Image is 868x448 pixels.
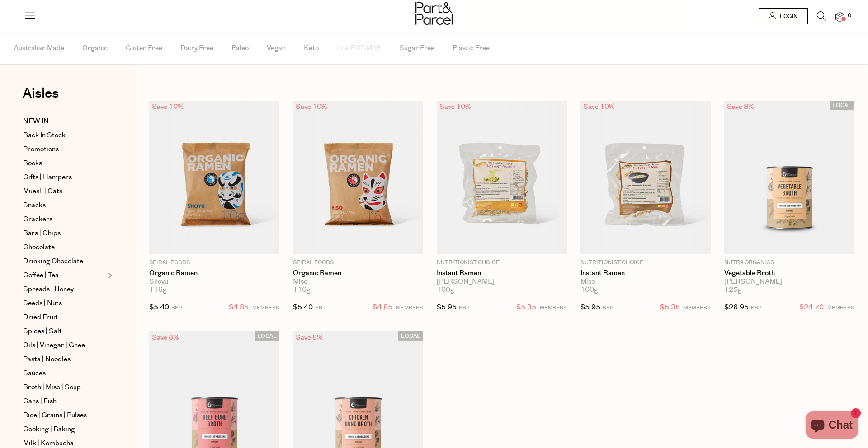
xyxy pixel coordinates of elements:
small: RRP [751,304,761,311]
a: Muesli | Oats [23,186,105,197]
span: Login [778,13,797,20]
div: Save 8% [293,331,325,344]
p: Spiral Foods [293,259,423,267]
small: MEMBERS [396,304,423,311]
div: Shoyu [149,278,279,286]
span: Sugar Free [399,33,434,64]
span: LOCAL [255,331,279,341]
span: Spices | Salt [23,326,62,337]
small: MEMBERS [540,304,567,311]
span: Broth | Miso | Soup [23,382,81,393]
span: Organic [82,33,108,64]
span: Bars | Chips [23,228,61,239]
span: LOCAL [398,331,423,341]
a: Sauces [23,368,105,379]
a: Drinking Chocolate [23,256,105,267]
a: NEW IN [23,116,105,127]
a: Aisles [23,87,59,109]
inbox-online-store-chat: Shopify online store chat [803,411,861,441]
div: Miso [293,278,423,286]
p: Nutritionist Choice [437,259,567,267]
span: Back In Stock [23,130,66,141]
a: Crackers [23,214,105,225]
a: Gifts | Hampers [23,172,105,183]
span: 0 [845,12,854,20]
div: Save 10% [580,101,618,113]
a: Rice | Grains | Pulses [23,410,105,421]
span: $26.95 [724,303,749,312]
span: 100g [437,286,454,294]
span: Dried Fruit [23,312,58,323]
span: Chocolate [23,242,55,253]
img: Organic Ramen [293,101,423,254]
a: Spices | Salt [23,326,105,337]
span: $5.95 [437,303,457,312]
span: Plastic Free [453,33,490,64]
span: $5.35 [660,302,680,313]
span: Snacks [23,200,46,211]
span: 116g [149,286,167,294]
span: Promotions [23,144,59,155]
span: Vegan [267,33,286,64]
span: $5.35 [516,302,536,313]
span: Aisles [23,84,59,103]
a: 0 [835,12,844,22]
a: Broth | Miso | Soup [23,382,105,393]
small: MEMBERS [252,304,279,311]
span: Pasta | Noodles [23,354,71,365]
img: Vegetable Broth [724,101,854,254]
img: Instant Ramen [580,101,711,254]
span: 125g [724,286,742,294]
img: Organic Ramen [149,101,279,254]
span: $5.40 [149,303,169,312]
a: Instant Ramen [437,269,567,277]
span: Drinking Chocolate [23,256,83,267]
p: Spiral Foods [149,259,279,267]
span: $5.95 [580,303,600,312]
a: Cooking | Baking [23,424,105,435]
span: Cooking | Baking [23,424,75,435]
a: Instant Ramen [580,269,711,277]
a: Coffee | Tea [23,270,105,281]
a: Back In Stock [23,130,105,141]
span: $24.70 [799,302,824,313]
a: Snacks [23,200,105,211]
img: Instant Ramen [437,101,567,254]
p: Nutra Organics [724,259,854,267]
div: Miso [580,278,711,286]
span: 100g [580,286,598,294]
a: Pasta | Noodles [23,354,105,365]
a: Oils | Vinegar | Ghee [23,340,105,351]
span: Keto [304,33,319,64]
small: MEMBERS [684,304,711,311]
span: Seeds | Nuts [23,298,62,309]
a: Spreads | Honey [23,284,105,295]
span: $5.40 [293,303,313,312]
span: $4.85 [229,302,249,313]
div: Save 8% [724,101,757,113]
div: Save 10% [437,101,474,113]
div: Save 10% [149,101,186,113]
span: Oils | Vinegar | Ghee [23,340,85,351]
a: Seeds | Nuts [23,298,105,309]
small: RRP [315,304,325,311]
div: Save 8% [149,331,182,344]
span: Spreads | Honey [23,284,74,295]
small: RRP [459,304,469,311]
div: Save 10% [293,101,330,113]
span: Dairy Free [180,33,213,64]
span: 116g [293,286,311,294]
span: Gluten Free [126,33,162,64]
a: Vegetable Broth [724,269,854,277]
a: Dried Fruit [23,312,105,323]
span: Gifts | Hampers [23,172,72,183]
div: [PERSON_NAME] [724,278,854,286]
span: Rice | Grains | Pulses [23,410,87,421]
span: Books [23,158,42,169]
span: LOCAL [830,101,854,110]
span: NEW IN [23,116,49,127]
a: Organic Ramen [149,269,279,277]
a: Bars | Chips [23,228,105,239]
span: Coffee | Tea [23,270,59,281]
span: Low FODMAP [337,33,381,64]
